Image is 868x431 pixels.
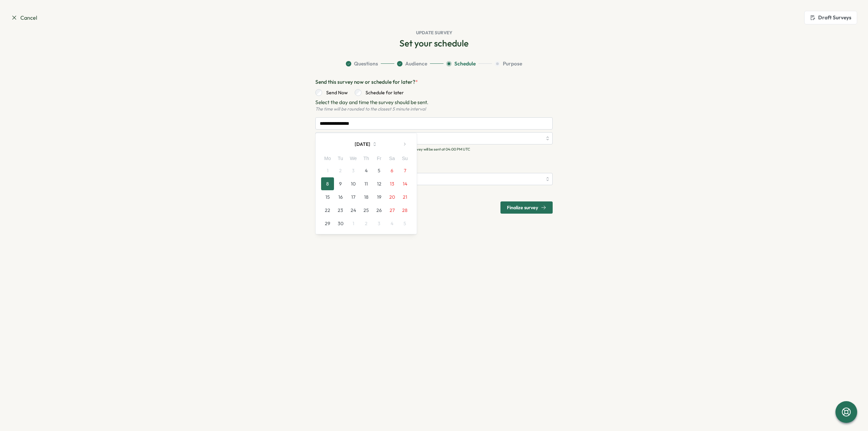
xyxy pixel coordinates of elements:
[454,60,476,67] span: Schedule
[321,177,334,190] button: 8
[11,30,857,36] h1: Update Survey
[321,155,334,162] div: Mo
[360,164,373,177] button: 4
[373,155,386,162] div: Fr
[398,191,411,203] button: 21
[354,60,378,67] span: Questions
[346,60,394,67] button: Questions
[399,37,469,49] h2: Set your schedule
[397,60,443,67] button: Audience
[334,155,347,162] div: Tu
[334,217,347,230] button: 30
[373,177,386,190] button: 12
[315,147,553,152] p: Your timezone is -07:00 , so according to your timezone, the survey will be sent at 04:00 PM UTC
[315,106,553,112] p: The time will be rounded to the closest 5 minute interval
[315,78,553,86] p: Send this survey now or schedule for later?
[386,217,398,230] button: 4
[495,60,522,67] button: Purpose
[386,177,398,190] button: 13
[360,177,373,190] button: 11
[386,204,398,217] button: 27
[334,191,347,203] button: 16
[373,164,386,177] button: 5
[315,99,553,106] p: Select the day and time the survey should be sent.
[360,155,373,162] div: Th
[347,155,360,162] div: We
[360,217,373,230] button: 2
[386,155,398,162] div: Sa
[405,60,427,67] span: Audience
[446,60,492,67] button: Schedule
[334,204,347,217] button: 23
[360,191,373,203] button: 18
[334,177,347,190] button: 9
[373,217,386,230] button: 3
[507,205,538,210] span: Finalize survey
[347,191,360,203] button: 17
[398,204,411,217] button: 28
[373,204,386,217] button: 26
[361,89,404,96] label: Schedule for later
[11,14,37,22] a: Cancel
[347,177,360,190] button: 10
[398,217,411,230] button: 5
[360,204,373,217] button: 25
[347,204,360,217] button: 24
[315,163,553,170] p: Send once or set a recurrence schedule
[322,89,348,96] label: Send Now
[335,137,398,151] button: [DATE]
[804,11,857,24] button: Draft Surveys
[503,60,522,67] span: Purpose
[373,191,386,203] button: 19
[321,204,334,217] button: 22
[347,217,360,230] button: 1
[321,191,334,203] button: 15
[500,201,553,214] button: Finalize survey
[386,191,398,203] button: 20
[398,177,411,190] button: 14
[398,155,411,162] div: Su
[386,164,398,177] button: 6
[321,217,334,230] button: 29
[398,164,411,177] button: 7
